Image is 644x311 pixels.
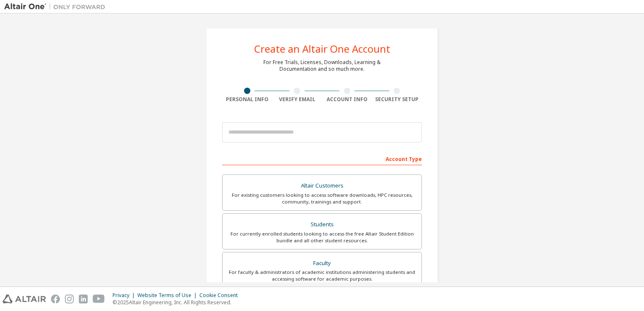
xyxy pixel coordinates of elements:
[372,96,422,103] div: Security Setup
[51,295,60,303] img: facebook.svg
[93,295,105,303] img: youtube.svg
[272,96,322,103] div: Verify Email
[199,292,243,299] div: Cookie Consent
[222,152,422,165] div: Account Type
[263,59,381,72] div: For Free Trials, Licenses, Downloads, Learning & Documentation and so much more.
[222,96,272,103] div: Personal Info
[254,44,390,54] div: Create an Altair One Account
[228,192,416,205] div: For existing customers looking to access software downloads, HPC resources, community, trainings ...
[65,295,74,303] img: instagram.svg
[228,231,416,244] div: For currently enrolled students looking to access the free Altair Student Edition bundle and all ...
[322,96,372,103] div: Account Info
[228,269,416,282] div: For faculty & administrators of academic institutions administering students and accessing softwa...
[4,3,110,11] img: Altair One
[137,292,199,299] div: Website Terms of Use
[228,180,416,192] div: Altair Customers
[113,299,243,306] p: © 2025 Altair Engineering, Inc. All Rights Reserved.
[113,292,137,299] div: Privacy
[228,257,416,269] div: Faculty
[79,295,88,303] img: linkedin.svg
[3,295,46,303] img: altair_logo.svg
[228,219,416,231] div: Students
